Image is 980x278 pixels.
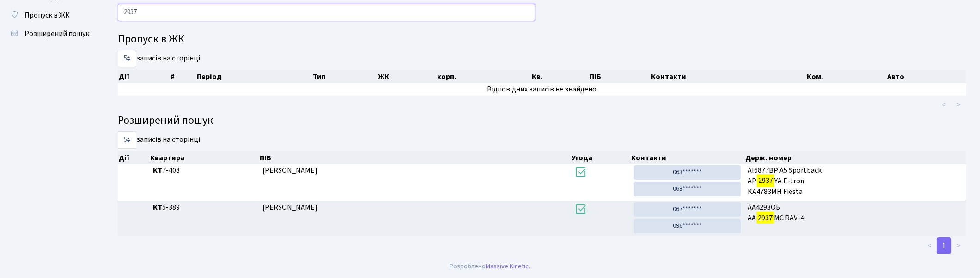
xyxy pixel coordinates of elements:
a: Розширений пошук [5,24,97,43]
td: Відповідних записів не знайдено [118,83,966,96]
th: Контакти [630,151,744,164]
th: Авто [886,70,966,83]
th: Період [196,70,312,83]
b: КТ [153,165,162,175]
select: записів на сторінці [118,131,136,149]
b: КТ [153,202,162,212]
label: записів на сторінці [118,50,200,67]
th: корп. [437,70,531,83]
h4: Розширений пошук [118,114,966,127]
span: АА4293ОВ АА МС RAV-4 [748,202,962,224]
span: 7-408 [153,165,255,176]
th: # [170,70,196,83]
th: Держ. номер [744,151,966,164]
label: записів на сторінці [118,131,200,149]
h4: Пропуск в ЖК [118,33,966,46]
span: Пропуск в ЖК [24,10,70,20]
th: ПІБ [259,151,571,164]
th: ПІБ [589,70,650,83]
th: Угода [571,151,630,164]
span: Розширений пошук [24,29,89,39]
span: АІ6877ВР A5 Sportback АР YA E-tron KA4783MH Fiesta [748,165,962,197]
mark: 2937 [757,174,774,187]
th: Квартира [149,151,259,164]
span: [PERSON_NAME] [262,165,317,175]
a: 1 [937,237,951,254]
div: Розроблено . [450,261,530,272]
mark: 2937 [756,212,774,224]
th: Дії [118,70,170,83]
th: Ком. [806,70,886,83]
a: Massive Kinetic [486,261,529,271]
th: Кв. [531,70,589,83]
input: Пошук [118,4,535,21]
select: записів на сторінці [118,50,136,67]
th: ЖК [377,70,437,83]
th: Дії [118,151,149,164]
th: Контакти [650,70,806,83]
span: [PERSON_NAME] [262,202,317,212]
span: 5-389 [153,202,255,213]
a: Пропуск в ЖК [5,6,97,24]
th: Тип [312,70,377,83]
